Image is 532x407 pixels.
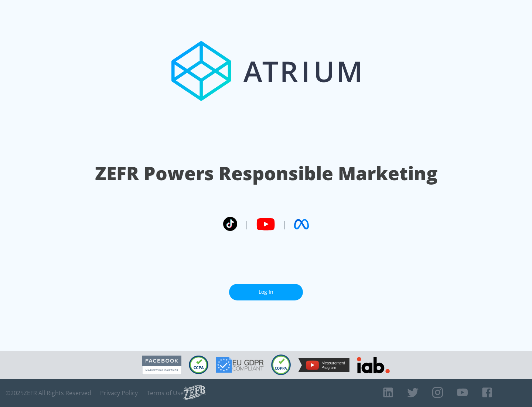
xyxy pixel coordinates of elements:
img: IAB [357,357,390,373]
a: Terms of Use [147,389,184,397]
img: GDPR Compliant [216,357,264,373]
img: Facebook Marketing Partner [142,356,181,374]
img: YouTube Measurement Program [298,358,349,372]
span: | [245,219,249,230]
a: Privacy Policy [100,389,138,397]
span: | [282,219,287,230]
img: CCPA Compliant [189,356,208,374]
span: © 2025 ZEFR All Rights Reserved [6,389,91,397]
a: Log In [229,284,303,300]
h1: ZEFR Powers Responsible Marketing [95,161,437,186]
img: COPPA Compliant [271,354,291,375]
